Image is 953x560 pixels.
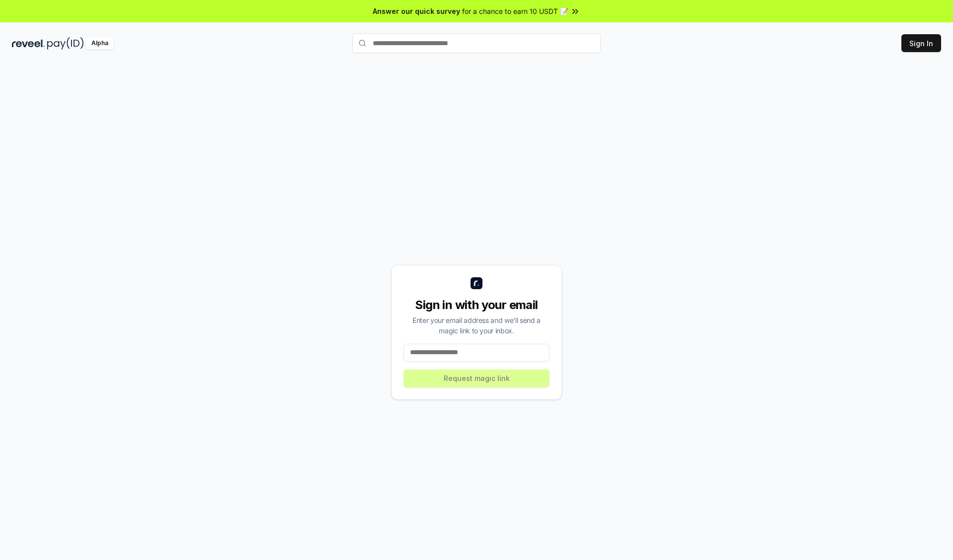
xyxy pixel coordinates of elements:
img: pay_id [47,37,84,50]
button: Sign In [901,34,941,52]
span: for a chance to earn 10 USDT 📝 [462,6,568,16]
img: reveel_dark [12,37,45,50]
div: Alpha [86,37,114,50]
div: Sign in with your email [404,297,549,313]
div: Enter your email address and we’ll send a magic link to your inbox. [404,315,549,336]
span: Answer our quick survey [373,6,460,16]
img: logo_small [471,277,482,289]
